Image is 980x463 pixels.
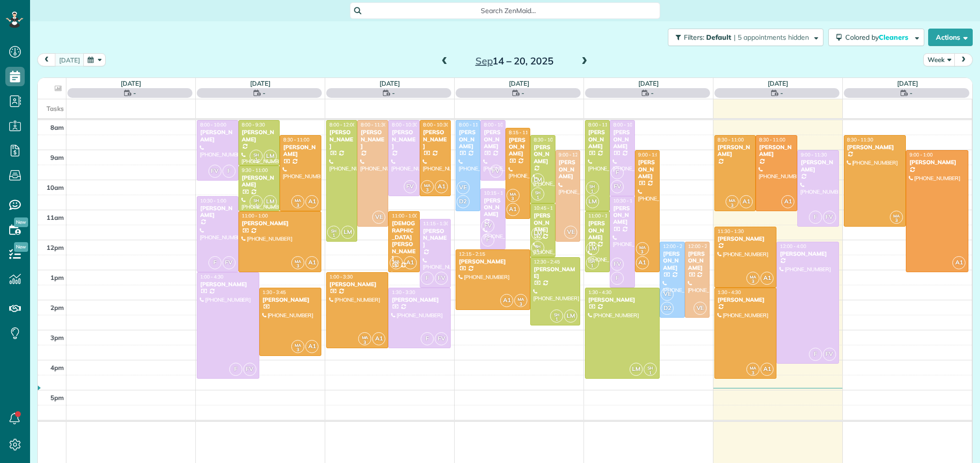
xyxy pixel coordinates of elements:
[424,183,430,188] span: MA
[392,213,418,219] span: 11:00 - 1:00
[305,195,318,208] span: A1
[229,363,242,376] span: F
[588,122,615,128] span: 8:00 - 11:00
[638,79,659,87] a: [DATE]
[588,213,615,219] span: 11:00 - 1:00
[457,181,470,194] span: VE
[638,159,657,180] div: [PERSON_NAME]
[47,244,64,251] span: 12pm
[292,262,304,271] small: 3
[483,197,502,218] div: [PERSON_NAME]
[613,198,639,204] span: 10:30 - 1:30
[613,122,639,128] span: 8:00 - 10:30
[688,250,707,271] div: [PERSON_NAME]
[37,53,56,66] button: prev
[780,88,783,98] span: -
[611,272,624,285] span: F
[779,250,836,257] div: [PERSON_NAME]
[717,235,774,242] div: [PERSON_NAME]
[589,184,595,189] span: SH
[391,129,416,150] div: [PERSON_NAME]
[481,233,494,247] span: F
[50,394,64,401] span: 5pm
[954,53,973,66] button: next
[391,296,448,303] div: [PERSON_NAME]
[390,262,402,271] small: 3
[242,213,268,219] span: 11:00 - 1:00
[14,217,28,227] span: New
[305,340,318,353] span: A1
[243,363,256,376] span: FV
[613,129,632,150] div: [PERSON_NAME]
[222,165,236,178] span: F
[532,193,544,202] small: 1
[636,256,649,269] span: A1
[454,56,575,66] h2: 14 – 20, 2025
[250,79,271,87] a: [DATE]
[718,137,744,143] span: 8:30 - 11:00
[663,250,681,271] div: [PERSON_NAME]
[586,187,599,196] small: 1
[909,152,933,158] span: 9:00 - 1:00
[295,198,301,203] span: MA
[897,79,918,87] a: [DATE]
[392,289,415,295] span: 1:30 - 3:30
[490,165,503,178] span: FV
[928,29,973,46] button: Actions
[564,309,577,323] span: LM
[509,79,530,87] a: [DATE]
[533,144,552,165] div: [PERSON_NAME]
[330,274,353,280] span: 1:00 - 3:30
[421,332,434,345] span: F
[475,55,493,67] span: Sep
[50,304,64,311] span: 2pm
[484,190,513,196] span: 10:15 - 12:15
[801,152,827,158] span: 9:00 - 11:30
[531,227,544,240] span: LM
[305,256,318,269] span: A1
[644,369,656,378] small: 1
[588,289,612,295] span: 1:30 - 4:30
[734,33,809,42] span: | 5 appointments hidden
[717,296,774,303] div: [PERSON_NAME]
[759,144,794,158] div: [PERSON_NAME]
[200,281,256,288] div: [PERSON_NAME]
[800,159,836,173] div: [PERSON_NAME]
[372,211,385,224] span: VE
[253,152,259,157] span: SH
[329,281,386,288] div: [PERSON_NAME]
[551,315,563,324] small: 1
[684,33,704,42] span: Filters:
[421,185,433,195] small: 3
[200,198,226,204] span: 10:30 - 1:00
[47,184,64,191] span: 10am
[554,312,560,317] span: SH
[329,129,354,150] div: [PERSON_NAME]
[292,201,304,210] small: 3
[663,29,823,46] a: Filters: Default | 5 appointments hidden
[729,198,735,203] span: MA
[586,262,599,271] small: 1
[200,274,223,280] span: 1:00 - 4:30
[586,195,599,208] span: LM
[828,29,924,46] button: Colored byCleaners
[421,272,434,285] span: F
[750,365,756,370] span: MA
[481,219,494,232] span: FV
[263,289,286,295] span: 1:30 - 3:45
[295,342,301,348] span: MA
[295,259,301,264] span: MA
[534,137,560,143] span: 8:30 - 10:45
[535,244,541,249] span: SH
[484,122,510,128] span: 8:00 - 10:00
[909,159,965,166] div: [PERSON_NAME]
[510,191,516,197] span: MA
[392,122,418,128] span: 8:00 - 10:30
[262,296,319,303] div: [PERSON_NAME]
[718,289,741,295] span: 1:30 - 4:30
[559,152,585,158] span: 9:00 - 12:00
[893,213,900,218] span: MA
[630,363,643,376] span: LM
[55,53,84,66] button: [DATE]
[564,226,577,239] span: VE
